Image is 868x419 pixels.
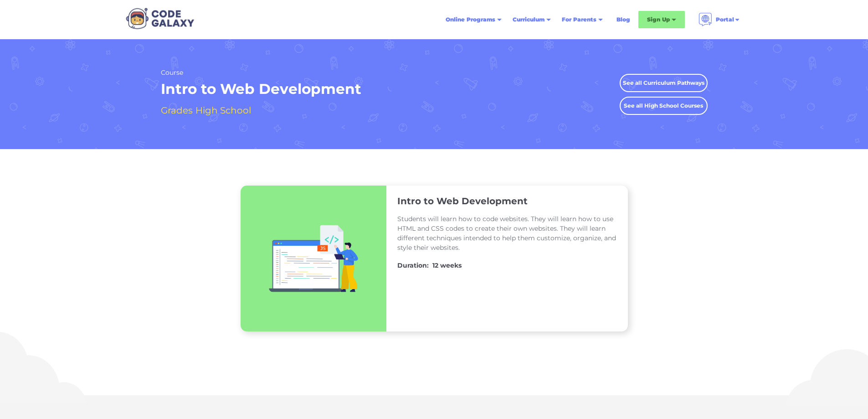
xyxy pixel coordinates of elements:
h4: High School [195,103,251,118]
div: Online Programs [446,15,495,24]
a: See all Curriculum Pathways [620,74,708,92]
img: Cloud Illustration [777,342,868,406]
h4: Duration: [397,260,429,271]
p: Students will learn how to code websites. They will learn how to use HTML and CSS codes to create... [397,214,617,253]
h2: Course [161,68,361,77]
a: See all High School Courses [620,97,708,115]
div: For Parents [562,15,596,24]
div: Portal [716,15,734,24]
div: For Parents [556,11,608,28]
h1: Intro to Web Development [161,80,361,98]
div: Curriculum [507,11,556,28]
div: Sign Up [638,11,685,28]
h4: Grades [161,103,193,118]
h3: Intro to Web Development [397,195,528,207]
h4: 12 weeks [432,260,462,271]
a: Blog [611,11,636,28]
div: Portal [693,9,746,30]
div: Online Programs [440,11,507,28]
div: Sign Up [647,15,670,24]
div: Curriculum [513,15,544,24]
